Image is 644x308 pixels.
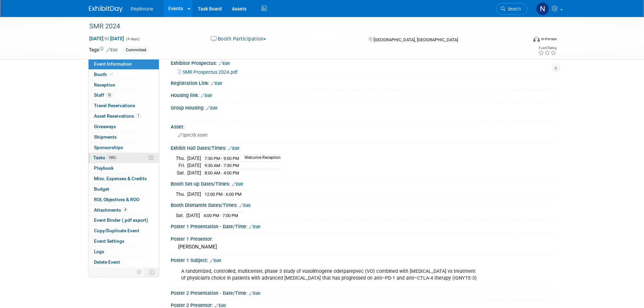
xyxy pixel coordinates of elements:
[176,169,187,176] td: Sat.
[171,179,555,188] div: Booth Set-up Dates/Times:
[89,90,159,100] a: Staff10
[89,35,124,42] span: [DATE] [DATE]
[538,46,556,50] div: Event Rating
[89,132,159,142] a: Shipments
[123,207,128,212] span: 4
[89,101,159,111] a: Travel Reservations
[145,268,159,277] td: Toggle Event Tabs
[176,162,187,169] td: Fri.
[206,106,217,111] a: Edit
[232,182,243,187] a: Edit
[89,247,159,257] a: Logs
[171,103,555,112] div: Group Housing:
[103,36,110,41] span: to
[93,155,118,160] span: Tasks
[171,255,555,264] div: Poster 1 Subject:
[89,195,159,205] a: ROI, Objectives & ROO
[533,36,540,42] img: Format-Inperson.png
[219,61,230,66] a: Edit
[94,82,115,88] span: Reception
[131,6,153,11] span: Replimune
[94,72,115,77] span: Booth
[89,46,118,54] td: Tags
[106,48,118,52] a: Edit
[94,217,148,223] span: Event Binder (.pdf export)
[89,226,159,236] a: Copy/Duplicate Event
[171,288,555,297] div: Poster 2 Presentation - Date/Time:
[94,92,113,98] span: Staff
[94,249,104,254] span: Logs
[89,59,159,69] a: Event Information
[541,37,557,42] div: In-Person
[94,113,141,119] span: Asset Reservations
[201,93,212,98] a: Edit
[171,122,555,130] div: Asset:
[178,69,238,75] a: SMR Prospectus 2024.pdf
[186,212,200,219] td: [DATE]
[134,268,145,277] td: Personalize Event Tab Strip
[171,234,555,242] div: Poster 1 Presentor:
[89,215,159,226] a: Event Binder (.pdf export)
[240,155,281,162] td: Welcome Reception
[211,81,222,86] a: Edit
[94,197,139,202] span: ROI, Objectives & ROO
[239,203,251,208] a: Edit
[205,163,239,168] span: 9:30 AM - 7:30 PM
[176,212,186,219] td: Sat.
[94,176,147,181] span: Misc. Expenses & Credits
[176,190,187,197] td: Thu.
[171,221,555,230] div: Poster 1 Presentation - Date/Time:
[87,20,517,32] div: SMR 2024
[171,58,555,67] div: Exhibitor Prospectus:
[178,133,208,138] span: Specify asset
[94,238,124,244] span: Event Settings
[536,2,549,15] img: Nicole Schaeffner
[136,113,141,118] span: 1
[205,192,241,197] span: 12:00 PM - 6:00 PM
[171,90,555,99] div: Housing link:
[205,156,239,161] span: 7:30 PM - 9:00 PM
[171,200,555,209] div: Booth Dismantle Dates/Times:
[94,207,128,213] span: Attachments
[176,242,550,252] div: [PERSON_NAME]
[187,155,201,162] td: [DATE]
[249,224,260,229] a: Edit
[89,80,159,90] a: Reception
[124,47,148,54] div: Committed
[94,61,132,67] span: Event Information
[89,153,159,163] a: Tasks100%
[487,35,557,45] div: Event Format
[210,258,221,263] a: Edit
[89,122,159,132] a: Giveaways
[204,213,238,218] span: 4:00 PM - 7:00 PM
[187,190,201,197] td: [DATE]
[89,236,159,246] a: Event Settings
[205,170,239,175] span: 8:00 AM - 4:00 PM
[89,205,159,215] a: Attachments4
[110,72,113,76] i: Booth reservation complete
[94,186,109,192] span: Budget
[187,162,201,169] td: [DATE]
[94,124,116,129] span: Giveaways
[94,228,139,233] span: Copy/Duplicate Event
[183,69,238,75] span: SMR Prospectus 2024.pdf
[176,265,481,285] div: A randomized, controlled, multicenter, phase 3 study of vusolimogene oderparepvec (VO) combined w...
[106,93,113,98] span: 10
[107,155,118,160] span: 100%
[89,143,159,153] a: Sponsorships
[249,291,260,296] a: Edit
[89,6,123,13] img: ExhibitDay
[94,134,117,140] span: Shipments
[94,165,114,171] span: Playbook
[215,303,226,308] a: Edit
[208,35,269,43] button: Booth Participation
[89,163,159,173] a: Playbook
[89,111,159,121] a: Asset Reservations1
[89,70,159,80] a: Booth
[176,155,187,162] td: Thu.
[94,259,120,265] span: Delete Event
[94,145,123,150] span: Sponsorships
[505,6,521,11] span: Search
[171,143,555,152] div: Exhibit Hall Dates/Times:
[89,174,159,184] a: Misc. Expenses & Credits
